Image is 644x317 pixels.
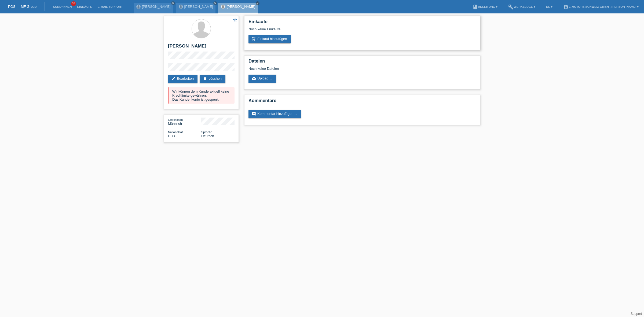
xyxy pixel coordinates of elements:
[248,27,476,35] div: Noch keine Einkäufe
[201,130,212,134] span: Sprache
[248,35,291,43] a: add_shopping_cartEinkauf hinzufügen
[543,5,555,8] a: DE ▾
[168,87,235,104] div: Wir können dem Kunde aktuell keine Kreditlimite gewähren. Das Kundenkonto ist gesperrt.
[50,5,74,8] a: Kund*innen
[561,5,641,8] a: account_circleE-Motors Schweiz GmbH - [PERSON_NAME] ▾
[168,75,197,83] a: editBearbeiten
[508,4,514,10] i: build
[171,1,175,5] a: close
[248,67,412,71] div: Noch keine Dateien
[168,134,177,138] span: Italien / C / 01.08.2011
[203,76,207,81] i: delete
[71,1,76,6] span: 53
[473,4,478,10] i: book
[233,17,237,22] i: star_border
[470,5,500,8] a: bookAnleitung ▾
[226,5,255,9] a: [PERSON_NAME]
[95,5,126,8] a: E-Mail Support
[248,19,476,27] h2: Einkäufe
[8,5,36,9] a: POS — MF Group
[256,2,259,5] i: close
[214,2,217,5] i: close
[168,118,183,121] span: Geschlecht
[252,76,256,81] i: cloud_upload
[142,5,171,9] a: [PERSON_NAME]
[233,17,237,23] a: star_border
[252,112,256,116] i: comment
[256,1,259,5] a: close
[74,5,95,8] a: Einkäufe
[506,5,538,8] a: buildWerkzeuge ▾
[252,37,256,41] i: add_shopping_cart
[184,5,213,9] a: [PERSON_NAME]
[172,2,174,5] i: close
[168,43,235,52] h2: [PERSON_NAME]
[563,4,569,10] i: account_circle
[248,75,276,83] a: cloud_uploadUpload ...
[248,110,301,118] a: commentKommentar hinzufügen ...
[248,59,476,67] h2: Dateien
[168,118,201,126] div: Männlich
[171,76,175,81] i: edit
[200,75,225,83] a: deleteLöschen
[631,312,642,316] a: Support
[201,134,214,138] span: Deutsch
[248,98,476,106] h2: Kommentare
[213,1,217,5] a: close
[168,130,183,134] span: Nationalität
